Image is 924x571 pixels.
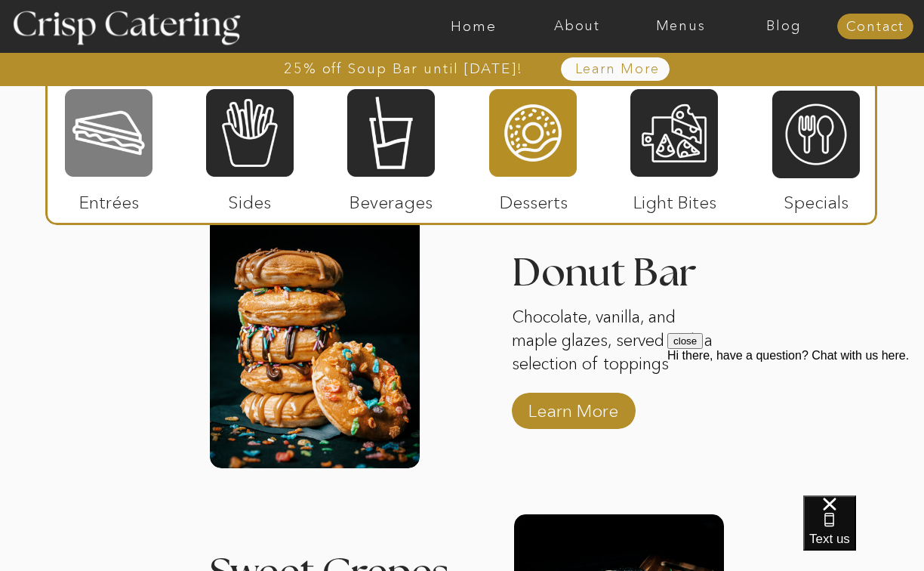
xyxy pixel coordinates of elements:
[732,19,836,34] a: Blog
[667,333,924,514] iframe: podium webchat widget prompt
[765,177,866,221] p: Specials
[837,20,913,35] a: Contact
[59,177,159,221] p: Entrées
[512,254,774,299] h3: Donut Bar
[523,385,624,429] a: Learn More
[803,495,924,571] iframe: podium webchat widget bubble
[540,62,695,77] a: Learn More
[422,19,525,34] a: Home
[483,177,584,221] p: Desserts
[199,177,300,221] p: Sides
[512,306,722,378] p: Chocolate, vanilla, and maple glazes, served with a selection of toppings
[629,19,732,34] a: Menus
[624,177,725,221] p: Light Bites
[229,61,577,76] a: 25% off Soup Bar until [DATE]!
[525,19,629,34] a: About
[340,177,441,221] p: Beverages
